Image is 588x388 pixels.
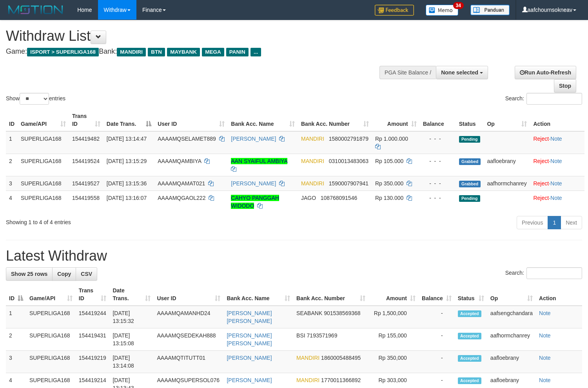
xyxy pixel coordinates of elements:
[321,355,361,361] span: Copy 1860005488495 to clipboard
[76,351,110,373] td: 154419219
[423,194,453,202] div: - - -
[484,176,530,190] td: aafhormchanrey
[26,283,76,306] th: Game/API: activate to sort column ascending
[298,109,372,131] th: Bank Acc. Number: activate to sort column ascending
[420,109,456,131] th: Balance
[27,48,99,56] span: ISPORT > SUPERLIGA168
[453,2,464,9] span: 34
[231,195,279,209] a: CAHYO PANGGAH WIDODO
[167,48,200,56] span: MAYBANK
[441,69,478,76] span: None selected
[458,333,481,339] span: Accepted
[301,195,316,201] span: JAGO
[20,93,49,105] select: Showentries
[72,195,100,201] span: 154419558
[6,215,239,226] div: Showing 1 to 4 of 4 entries
[6,267,53,281] a: Show 25 rows
[484,154,530,176] td: aafloebrany
[550,195,562,201] a: Note
[227,332,272,346] a: [PERSON_NAME] [PERSON_NAME]
[107,158,147,164] span: [DATE] 13:15:29
[154,306,223,328] td: AAAAMQAMANHD24
[321,195,357,201] span: Copy 108768091546 to clipboard
[470,5,510,15] img: panduan.png
[6,4,65,16] img: MOTION_logo.png
[6,131,18,154] td: 1
[226,48,249,56] span: PANIN
[487,328,536,351] td: aafhormchanrey
[539,355,551,361] a: Note
[379,66,436,79] div: PGA Site Balance /
[368,328,419,351] td: Rp 155,000
[227,355,272,361] a: [PERSON_NAME]
[484,109,530,131] th: Op: activate to sort column ascending
[6,190,18,213] td: 4
[76,328,110,351] td: 154419431
[6,176,18,190] td: 3
[296,310,322,316] span: SEABANK
[301,158,324,164] span: MANDIRI
[505,267,582,279] label: Search:
[227,377,272,383] a: [PERSON_NAME]
[423,157,453,165] div: - - -
[307,332,338,339] span: Copy 7193571969 to clipboard
[158,195,205,201] span: AAAAMQGAOL222
[550,158,562,164] a: Note
[202,48,224,56] span: MEGA
[459,181,481,187] span: Grabbed
[505,93,582,105] label: Search:
[550,136,562,142] a: Note
[517,216,548,229] a: Previous
[231,136,276,142] a: [PERSON_NAME]
[423,135,453,143] div: - - -
[154,328,223,351] td: AAAAMQSEDEKAH888
[72,158,100,164] span: 154419524
[107,136,147,142] span: [DATE] 13:14:47
[109,283,154,306] th: Date Trans.: activate to sort column ascending
[301,180,324,187] span: MANDIRI
[250,48,261,56] span: ...
[526,93,582,105] input: Search:
[329,158,368,164] span: Copy 0310013483063 to clipboard
[375,195,403,201] span: Rp 130.000
[26,306,76,328] td: SUPERLIGA168
[301,136,324,142] span: MANDIRI
[6,283,26,306] th: ID: activate to sort column descending
[324,310,360,316] span: Copy 901538569368 to clipboard
[487,283,536,306] th: Op: activate to sort column ascending
[223,283,293,306] th: Bank Acc. Name: activate to sort column ascending
[548,216,561,229] a: 1
[321,377,361,383] span: Copy 1770011366892 to clipboard
[6,48,384,56] h4: Game: Bank:
[539,310,551,316] a: Note
[550,180,562,187] a: Note
[11,271,47,277] span: Show 25 rows
[76,306,110,328] td: 154419244
[18,176,69,190] td: SUPERLIGA168
[329,136,368,142] span: Copy 1580002791879 to clipboard
[526,267,582,279] input: Search:
[18,154,69,176] td: SUPERLIGA168
[18,109,69,131] th: Game/API: activate to sort column ascending
[228,109,298,131] th: Bank Acc. Name: activate to sort column ascending
[158,158,201,164] span: AAAAMQAMBIYA
[18,190,69,213] td: SUPERLIGA168
[154,351,223,373] td: AAAAMQTITUTT01
[6,109,18,131] th: ID
[26,351,76,373] td: SUPERLIGA168
[6,248,582,264] h1: Latest Withdraw
[455,283,487,306] th: Status: activate to sort column ascending
[375,158,403,164] span: Rp 105.000
[109,306,154,328] td: [DATE] 13:15:32
[459,195,480,202] span: Pending
[419,306,455,328] td: -
[487,351,536,373] td: aafloebrany
[154,283,223,306] th: User ID: activate to sort column ascending
[375,5,414,16] img: Feedback.jpg
[458,377,481,384] span: Accepted
[6,28,384,44] h1: Withdraw List
[148,48,165,56] span: BTN
[26,328,76,351] td: SUPERLIGA168
[6,93,65,105] label: Show entries
[158,136,216,142] span: AAAAMQSELAMET889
